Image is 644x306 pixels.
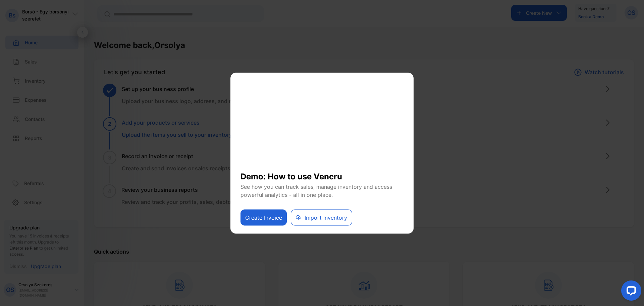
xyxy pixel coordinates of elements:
[240,81,404,165] iframe: YouTube video player
[616,278,644,306] iframe: LiveChat chat widget
[291,209,352,225] button: Import Inventory
[240,209,287,225] button: Create Invoice
[240,182,404,199] p: See how you can track sales, manage inventory and access powerful analytics - all in one place.
[240,165,404,182] h1: Demo: How to use Vencru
